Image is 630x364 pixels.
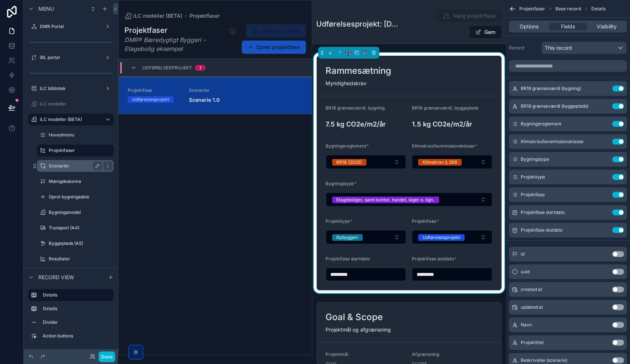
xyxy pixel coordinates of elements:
button: Select Button [326,155,406,169]
a: Transport (A4) [37,222,114,234]
span: Base record [555,6,581,12]
span: Bygningsreglement [521,121,561,127]
h4: 1.5 kg CO2e/m2/år [412,119,492,129]
span: iLC modeller (BETA) [133,12,182,20]
label: Scenarier [49,163,99,169]
span: Navn [521,322,532,328]
label: iLC modeller (BETA) [40,117,99,122]
span: Bygningstype [326,181,354,186]
span: Projektfase [128,87,180,93]
strong: Scenarie 1.0 [189,97,220,103]
label: Mængdeskema [49,178,112,184]
span: Projektfase [521,192,545,198]
h2: Rammesætning [326,65,392,77]
span: Bygningsreglement [326,143,366,149]
div: 1 [199,65,201,71]
a: DMR Portal [28,21,114,32]
a: Mængdeskema [37,176,114,187]
span: BR18 grænseværdi, byggeplads [412,105,478,111]
label: Projektfaser [49,148,109,153]
div: Klimakrav § 298 [423,159,457,166]
label: iBL portal [40,55,102,60]
div: Udførelsesprojekt [132,96,169,103]
span: Projektfaser [519,6,545,12]
span: Menu [38,5,54,13]
button: Select Button [326,193,493,207]
a: Projektfaser [190,12,220,20]
span: Options [520,23,538,30]
a: Scenarier [37,160,114,172]
a: Bygningsmodel [37,207,114,218]
span: Scenarier [189,87,303,93]
span: updated at [521,304,543,310]
a: iLC modeller (BETA) [124,12,182,20]
span: Projekttitel [521,340,544,346]
div: Nybyggeri [337,234,358,241]
label: Byggeplads (A5) [49,240,112,246]
button: This record [541,42,627,54]
label: Transport (A4) [49,225,112,231]
button: Select Button [412,230,492,244]
span: uuid [521,269,530,275]
a: Hovedmenu [37,129,114,141]
div: Udførelsesprojekt [423,234,460,241]
label: Details [43,292,108,298]
h4: 7.5 kg CO2e/m2/år [326,119,406,129]
span: id [521,251,524,257]
a: iLC modeller [28,98,114,110]
span: Klimakrav/lavemissionsklasse [521,139,583,145]
div: BR18 (2025) [337,159,362,166]
span: BR18 grænseværdi (bygning) [521,86,581,91]
span: created at [521,287,542,292]
em: DMR® Bæredygtigt Byggeri - Etagebolig eksempel [124,35,210,53]
label: Resultater [49,256,112,262]
label: iLC bibliotek [40,86,102,91]
button: Select Button [326,230,406,244]
span: Fields [561,23,575,30]
span: BR18 grænseværdi (byggeplads) [521,103,588,109]
a: Projektfaser [37,145,114,156]
a: iBL portal [28,52,114,63]
button: Done [99,351,115,362]
span: Projekttype [326,218,350,224]
button: Opret projektfase [242,41,306,54]
label: iLC modeller [40,101,112,107]
div: scrollable content [24,286,118,349]
a: Byggeplads (A5) [37,238,114,249]
label: Record [509,45,538,51]
span: Projekttype [521,174,545,180]
span: This record [545,44,572,52]
span: BR18 grænseværdi, bygning [326,105,385,111]
label: Hovedmenu [49,132,112,138]
span: Record view [38,274,74,281]
a: Opret bygningsdele [37,191,114,203]
span: Myndighedskrav [326,80,367,86]
label: DMR Portal [40,24,102,30]
div: Etageboliger, samt kontor, handel, lager o. lign. [337,197,435,203]
label: Action buttons [43,333,111,339]
a: Resultater [37,253,114,265]
span: Bygningstype [521,156,549,162]
a: ProjektfaseUdførelsesprojektScenarierScenarie 1.0 [119,77,312,114]
a: iLC modeller (BETA) [28,114,114,125]
a: iLC bibliotek [28,83,114,94]
label: Details [43,306,111,312]
label: Opret bygningsdele [49,194,112,200]
h1: Projektfaser [124,25,210,35]
span: Klimakrav/lavemissionsklasse [412,143,475,149]
h1: Udførelsesprojekt: [DATE] [317,19,402,29]
span: Visibility [597,23,617,30]
label: Bygningsmodel [49,209,112,215]
label: Divider [43,319,111,325]
span: Projektfase slutdato [412,256,454,261]
span: Projektfase startdato [521,209,565,215]
span: Details [591,6,606,12]
button: Select Button [412,155,492,169]
span: Projektfase [412,218,436,224]
button: Gem [469,25,502,39]
span: Projektfase startdato [326,256,370,261]
span: Udførelsesprojekt [142,65,192,71]
span: Projektfase slutdato [521,227,562,233]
